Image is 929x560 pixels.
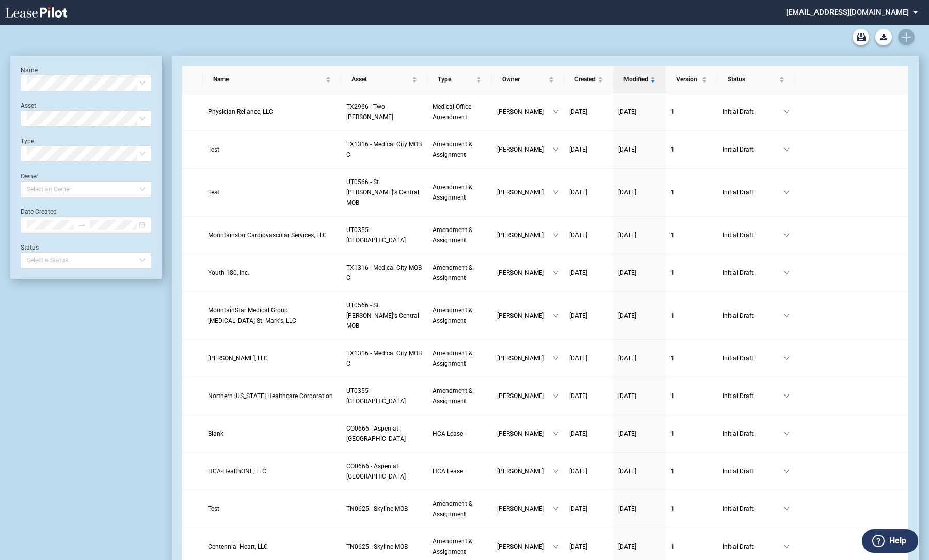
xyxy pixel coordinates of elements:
a: Amendment & Assignment [433,348,487,369]
span: Amendment & Assignment [433,184,472,201]
span: [DATE] [569,543,587,550]
a: Amendment & Assignment [433,386,487,406]
span: Asset [351,74,410,85]
a: Test [208,504,336,514]
span: [DATE] [618,430,636,437]
a: 1 [671,504,712,514]
a: [DATE] [569,144,608,155]
span: [PERSON_NAME] [497,429,553,439]
a: MountainStar Medical Group [MEDICAL_DATA]-St. Mark's, LLC [208,305,336,326]
span: [DATE] [618,232,636,239]
a: HCA Lease [433,429,487,439]
span: down [553,312,559,319]
span: HCA Lease [433,430,463,437]
a: Test [208,144,336,155]
span: [DATE] [618,108,636,116]
span: UT0355 - North Medical Building [346,387,406,405]
span: Initial Draft [723,230,783,240]
span: [DATE] [569,108,587,116]
a: [DATE] [569,268,608,278]
a: [DATE] [618,268,661,278]
a: Youth 180, Inc. [208,268,336,278]
a: CO0666 - Aspen at [GEOGRAPHIC_DATA] [346,461,422,482]
a: 1 [671,187,712,197]
span: UT0355 - North Medical Building [346,226,406,244]
span: HCA-HealthONE, LLC [208,468,266,475]
a: [DATE] [618,541,661,552]
span: down [783,355,790,361]
a: TN0625 - Skyline MOB [346,541,422,552]
a: UT0355 - [GEOGRAPHIC_DATA] [346,386,422,406]
span: Amendment & Assignment [433,538,472,555]
a: [DATE] [569,429,608,439]
a: 1 [671,230,712,240]
span: [PERSON_NAME] [497,107,553,117]
span: [DATE] [618,468,636,475]
a: TX1316 - Medical City MOB C [346,348,422,369]
span: 1 [671,108,675,116]
a: Mountainstar Cardiovascular Services, LLC [208,230,336,240]
span: down [553,506,559,512]
span: [DATE] [569,312,587,319]
span: [DATE] [618,269,636,276]
span: Name [213,74,324,85]
a: [DATE] [569,310,608,321]
span: Test [208,505,219,513]
span: swap-right [78,221,86,228]
span: down [553,270,559,276]
span: down [783,189,790,195]
span: Test [208,189,219,196]
span: Initial Draft [723,310,783,321]
a: Test [208,187,336,197]
span: down [783,431,790,437]
label: Date Created [21,208,57,216]
span: [DATE] [569,392,587,400]
span: TX2966 - Two Fannin [346,103,393,121]
span: Initial Draft [723,466,783,476]
span: Amendment & Assignment [433,264,472,282]
a: 1 [671,144,712,155]
span: Sammie Lee, LLC [208,355,268,362]
span: down [783,109,790,115]
span: down [553,393,559,399]
span: Initial Draft [723,144,783,155]
span: Type [438,74,474,85]
span: to [78,221,86,228]
span: Amendment & Assignment [433,226,472,244]
span: Test [208,146,219,153]
a: Amendment & Assignment [433,536,487,557]
label: Status [21,244,39,251]
a: [DATE] [569,466,608,476]
a: Blank [208,429,336,439]
a: [DATE] [618,230,661,240]
span: Version [676,74,700,85]
span: [DATE] [618,505,636,513]
a: Amendment & Assignment [433,139,487,160]
span: 1 [671,312,675,319]
span: down [553,431,559,437]
span: UT0566 - St. Mark's Central MOB [346,178,419,206]
span: Status [728,74,777,85]
span: 1 [671,355,675,362]
a: TX2966 - Two [PERSON_NAME] [346,102,422,122]
span: [DATE] [569,269,587,276]
span: MountainStar Medical Group Neurosurgery-St. Mark's, LLC [208,307,296,324]
span: [DATE] [618,392,636,400]
span: Amendment & Assignment [433,350,472,367]
span: [DATE] [618,146,636,153]
span: down [783,468,790,474]
a: [DATE] [569,541,608,552]
span: Blank [208,430,223,437]
a: Amendment & Assignment [433,499,487,519]
span: Initial Draft [723,504,783,514]
a: Physician Reliance, LLC [208,107,336,117]
span: [PERSON_NAME] [497,391,553,401]
label: Owner [21,173,38,180]
span: Initial Draft [723,353,783,364]
a: [DATE] [618,391,661,401]
span: down [553,543,559,550]
a: 1 [671,353,712,364]
a: Medical Office Amendment [433,102,487,122]
a: 1 [671,429,712,439]
a: Northern [US_STATE] Healthcare Corporation [208,391,336,401]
